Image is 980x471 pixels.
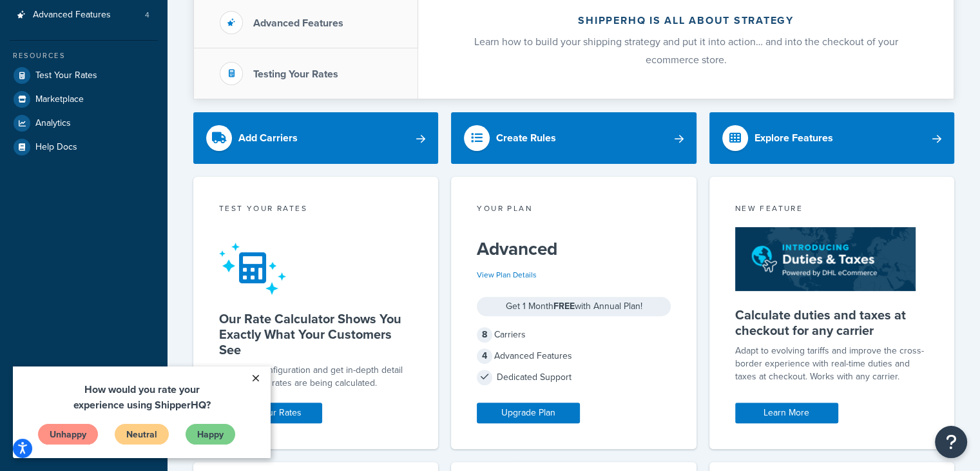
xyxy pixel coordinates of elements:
[709,112,954,164] a: Explore Features
[935,426,967,458] button: Open Resource Center
[61,15,198,46] span: How would you rate your experience using ShipperHQ?
[10,88,158,111] a: Marketplace
[193,112,438,164] a: Add Carriers
[145,10,149,21] span: 4
[253,68,338,80] h3: Testing Your Rates
[35,118,71,129] span: Analytics
[10,135,158,159] a: Help Docs
[735,203,928,217] div: New Feature
[451,112,696,164] a: Create Rules
[35,70,97,81] span: Test Your Rates
[477,368,670,386] div: Dedicated Support
[754,129,833,147] div: Explore Features
[477,203,670,217] div: Your Plan
[10,3,158,27] a: Advanced Features4
[219,311,412,357] h5: Our Rate Calculator Shows You Exactly What Your Customers See
[33,10,111,21] span: Advanced Features
[10,50,158,61] div: Resources
[735,403,838,423] a: Learn More
[219,403,322,423] a: Test Your Rates
[477,403,580,423] a: Upgrade Plan
[477,326,670,344] div: Carriers
[253,17,343,29] h3: Advanced Features
[477,297,670,316] div: Get 1 Month with Annual Plan!
[477,347,670,365] div: Advanced Features
[477,348,492,364] span: 4
[24,57,86,79] a: Unhappy
[35,142,77,153] span: Help Docs
[477,327,492,343] span: 8
[477,239,670,259] h5: Advanced
[238,129,298,147] div: Add Carriers
[10,64,158,87] a: Test Your Rates
[10,3,158,27] li: Advanced Features
[474,34,898,67] span: Learn how to build your shipping strategy and put it into action… and into the checkout of your e...
[477,269,537,281] a: View Plan Details
[735,307,928,338] h5: Calculate duties and taxes at checkout for any carrier
[553,299,574,313] strong: FREE
[35,94,84,105] span: Marketplace
[735,345,928,383] p: Adapt to evolving tariffs and improve the cross-border experience with real-time duties and taxes...
[101,57,157,79] a: Neutral
[219,203,412,217] div: Test your rates
[172,57,223,79] a: Happy
[496,129,556,147] div: Create Rules
[10,112,158,135] a: Analytics
[452,15,919,26] h2: ShipperHQ is all about strategy
[219,364,412,390] div: Test your configuration and get in-depth detail on how your rates are being calculated.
